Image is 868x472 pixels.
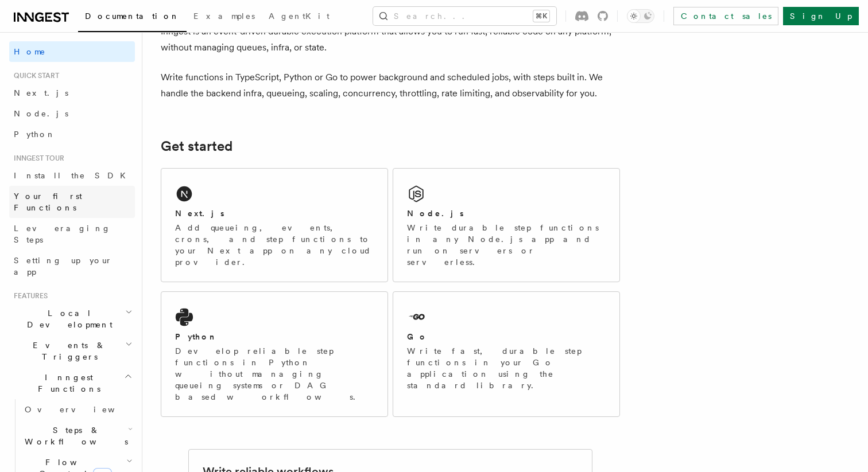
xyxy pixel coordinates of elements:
p: Add queueing, events, crons, and step functions to your Next app on any cloud provider. [175,222,374,268]
a: Sign Up [783,7,859,25]
span: Events & Triggers [9,340,125,362]
a: GoWrite fast, durable step functions in your Go application using the standard library. [393,291,620,417]
span: Examples [193,11,255,21]
a: Node.js [9,103,135,124]
p: Write fast, durable step functions in your Go application using the standard library. [407,345,606,391]
a: Overview [20,399,135,420]
button: Local Development [9,303,135,335]
h2: Go [407,331,428,342]
p: Develop reliable step functions in Python without managing queueing systems or DAG based workflows. [175,345,374,403]
a: Contact sales [673,7,778,25]
a: Home [9,41,135,62]
button: Search...⌘K [373,7,556,25]
span: Local Development [9,307,125,330]
button: Steps & Workflows [20,420,135,452]
a: Get started [161,138,232,154]
button: Toggle dark mode [627,9,654,23]
a: Node.jsWrite durable step functions in any Node.js app and run on servers or serverless. [393,168,620,282]
span: Quick start [9,71,59,80]
span: Node.js [14,109,68,118]
span: AgentKit [269,11,330,21]
h2: Next.js [175,208,224,219]
span: Setting up your app [14,256,113,276]
a: Examples [187,3,262,31]
a: Documentation [78,3,187,32]
span: Your first Functions [14,192,82,212]
p: Write functions in TypeScript, Python or Go to power background and scheduled jobs, with steps bu... [161,69,620,102]
span: Install the SDK [14,171,133,180]
p: Write durable step functions in any Node.js app and run on servers or serverless. [407,222,606,268]
span: Inngest tour [9,154,64,163]
span: Home [14,46,46,57]
a: Python [9,124,135,145]
a: Install the SDK [9,165,135,186]
a: AgentKit [262,3,336,31]
span: Next.js [14,88,68,97]
p: Inngest is an event-driven durable execution platform that allows you to run fast, reliable code ... [161,24,620,56]
a: Setting up your app [9,250,135,282]
button: Events & Triggers [9,335,135,367]
span: Steps & Workflows [20,424,128,447]
a: Next.js [9,83,135,103]
span: Leveraging Steps [14,224,111,244]
a: Leveraging Steps [9,218,135,250]
span: Inngest Functions [9,372,124,395]
span: Overview [25,405,143,414]
button: Inngest Functions [9,367,135,399]
h2: Python [175,331,218,342]
a: PythonDevelop reliable step functions in Python without managing queueing systems or DAG based wo... [161,291,388,417]
h2: Node.js [407,208,464,219]
a: Next.jsAdd queueing, events, crons, and step functions to your Next app on any cloud provider. [161,168,388,282]
span: Documentation [85,11,180,21]
span: Python [14,130,56,139]
kbd: ⌘K [533,10,549,22]
span: Features [9,291,48,301]
a: Your first Functions [9,186,135,218]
